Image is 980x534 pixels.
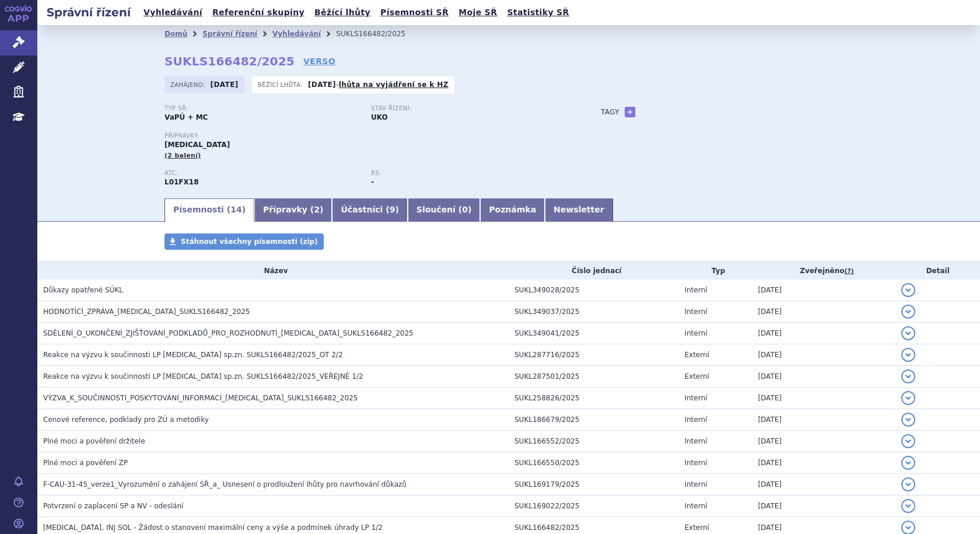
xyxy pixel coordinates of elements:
a: Domů [164,30,187,38]
button: detail [901,283,915,297]
li: SUKLS166482/2025 [336,25,421,43]
p: Typ SŘ: [164,105,359,112]
strong: UKO [371,113,388,121]
span: Zahájeno: [170,80,207,89]
span: Stáhnout všechny písemnosti (zip) [181,238,318,246]
p: RS: [371,170,566,177]
strong: - [371,178,374,186]
span: Reakce na výzvu k součinnosti LP RYBREVANT sp.zn. SUKLS166482/2025_VEŘEJNÉ 1/2 [43,372,363,381]
span: 2 [314,205,320,214]
p: ATC: [164,170,359,177]
button: detail [901,369,915,383]
td: [DATE] [752,280,895,301]
a: Newsletter [545,198,613,222]
td: SUKL287501/2025 [509,366,678,388]
span: Interní [684,286,707,294]
span: VÝZVA_K_SOUČINNOSTI_POSKYTOVÁNÍ_INFORMACÍ_RYBREVANT_SUKLS166482_2025 [43,394,358,402]
a: Stáhnout všechny písemnosti (zip) [164,233,324,250]
span: 0 [462,205,468,214]
span: 14 [230,205,242,214]
strong: VaPÚ + MC [164,113,208,121]
a: Písemnosti SŘ [377,5,452,20]
td: SUKL258826/2025 [509,388,678,409]
strong: SUKLS166482/2025 [164,54,295,68]
th: Typ [678,262,752,280]
span: HODNOTÍCÍ_ZPRÁVA_RYBREVANT_SUKLS166482_2025 [43,308,250,316]
span: Externí [684,523,709,532]
span: Interní [684,329,707,337]
span: SDĚLENÍ_O_UKONČENÍ_ZJIŠŤOVÁNÍ_PODKLADŮ_PRO_ROZHODNUTÍ_RYBREVANT_SUKLS166482_2025 [43,329,414,337]
abbr: (?) [845,267,854,275]
td: [DATE] [752,431,895,452]
button: detail [901,326,915,340]
td: [DATE] [752,452,895,474]
span: Cenové reference, podklady pro ZÚ a metodiky [43,416,209,424]
td: SUKL186679/2025 [509,409,678,431]
span: [MEDICAL_DATA] [164,141,230,149]
strong: [DATE] [308,81,336,89]
th: Zveřejněno [752,262,895,280]
td: [DATE] [752,495,895,517]
h3: Tagy [601,105,619,119]
td: SUKL287716/2025 [509,344,678,366]
p: - [308,80,449,89]
span: Interní [684,480,707,488]
a: Přípravky (2) [254,198,332,222]
a: Správní řízení [202,30,257,38]
td: [DATE] [752,344,895,366]
a: Referenční skupiny [209,5,308,20]
span: Interní [684,308,707,316]
td: SUKL166552/2025 [509,431,678,452]
button: detail [901,348,915,362]
span: Externí [684,351,709,359]
h2: Správní řízení [37,4,140,20]
span: Interní [684,416,707,424]
th: Název [37,262,509,280]
a: Sloučení (0) [408,198,480,222]
td: SUKL169179/2025 [509,474,678,495]
td: SUKL349028/2025 [509,280,678,301]
span: Potvrzení o zaplacení SP a NV - odeslání [43,502,183,510]
span: 9 [390,205,395,214]
button: detail [901,477,915,491]
p: Stav řízení: [371,105,566,112]
button: detail [901,413,915,427]
button: detail [901,456,915,470]
span: Plné moci a pověření ZP [43,459,128,467]
a: Statistiky SŘ [503,5,572,20]
span: Externí [684,372,709,381]
td: [DATE] [752,301,895,323]
th: Číslo jednací [509,262,678,280]
td: [DATE] [752,388,895,409]
a: + [625,107,635,117]
button: detail [901,434,915,448]
a: Běžící lhůty [311,5,374,20]
button: detail [901,305,915,319]
td: [DATE] [752,409,895,431]
td: SUKL166550/2025 [509,452,678,474]
th: Detail [895,262,980,280]
span: F-CAU-31-45_verze1_Vyrozumění o zahájení SŘ_a_ Usnesení o prodloužení lhůty pro navrhování důkazů [43,480,407,488]
td: [DATE] [752,366,895,388]
span: Reakce na výzvu k součinnosti LP RYBREVANT sp.zn. SUKLS166482/2025_OT 2/2 [43,351,343,359]
a: VERSO [303,55,335,67]
span: Interní [684,394,707,402]
span: Plné moci a pověření držitele [43,437,145,445]
span: Interní [684,459,707,467]
span: Interní [684,502,707,510]
a: Účastníci (9) [332,198,407,222]
a: Písemnosti (14) [164,198,254,222]
td: SUKL169022/2025 [509,495,678,517]
button: detail [901,391,915,405]
td: [DATE] [752,323,895,344]
span: RYBREVANT, INJ SOL - Žádost o stanovení maximální ceny a výše a podmínek úhrady LP 1/2 [43,523,383,532]
span: Interní [684,437,707,445]
span: Důkazy opatřené SÚKL [43,286,123,294]
span: (2 balení) [164,152,201,159]
td: [DATE] [752,474,895,495]
td: SUKL349037/2025 [509,301,678,323]
strong: [DATE] [211,81,239,89]
strong: AMIVANTAMAB [164,178,199,186]
a: Poznámka [480,198,545,222]
a: Moje SŘ [455,5,501,20]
